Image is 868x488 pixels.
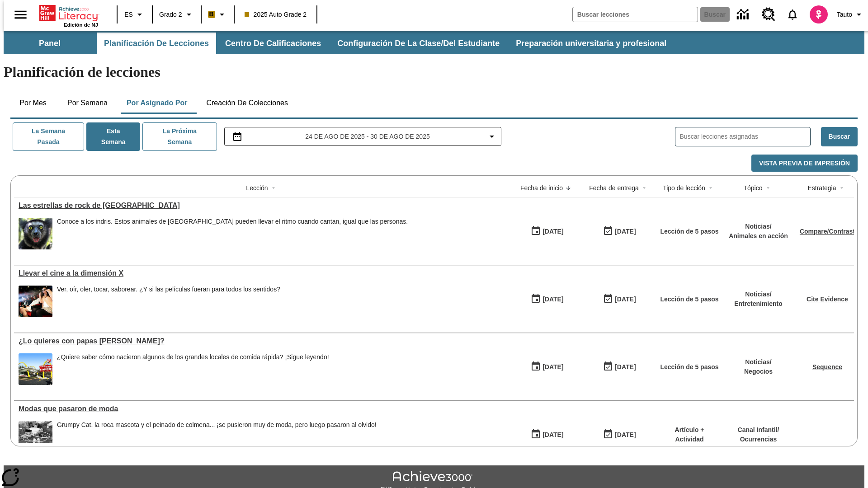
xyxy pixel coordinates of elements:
[738,425,779,435] p: Canal Infantil /
[4,31,864,54] div: Subbarra de navegación
[509,33,674,54] button: Preparación universitaria y profesional
[159,10,182,19] span: Grado 2
[57,421,377,429] div: Grumpy Cat, la roca mascota y el peinado de colmena... ¡se pusieron muy de moda, pero luego pasar...
[563,183,574,193] button: Sort
[124,10,133,19] span: ES
[64,22,98,28] span: Edición de NJ
[812,363,842,371] a: Sequence
[660,362,718,372] p: Lección de 5 pasos
[734,290,783,299] p: Noticias /
[807,296,848,303] a: Cite Evidence
[810,5,828,23] img: avatar image
[57,218,408,225] div: Conoce a los indris. Estos animales de [GEOGRAPHIC_DATA] pueden llevar el ritmo cuando cantan, ig...
[573,7,698,22] input: Buscar campo
[245,10,307,19] span: 2025 Auto Grade 2
[156,6,198,23] button: Grado: Grado 2, Elige un grado
[19,353,52,385] img: Uno de los primeros locales de McDonald's, con el icónico letrero rojo y los arcos amarillos.
[542,226,563,237] div: [DATE]
[781,3,804,26] a: Notificaciones
[660,295,718,304] p: Lección de 5 pasos
[19,202,506,210] a: Las estrellas de rock de Madagascar, Lecciones
[639,183,650,193] button: Sort
[268,183,279,193] button: Sort
[119,92,195,114] button: Por asignado por
[19,405,506,413] div: Modas que pasaron de moda
[204,6,231,23] button: Boost El color de la clase es anaranjado claro. Cambiar el color de la clase.
[142,122,217,151] button: La próxima semana
[19,202,506,210] div: Las estrellas de rock de Madagascar
[615,361,636,373] div: [DATE]
[97,33,216,54] button: Planificación de lecciones
[246,183,268,192] div: Lección
[807,183,836,192] div: Estrategia
[19,269,506,277] div: Llevar el cine a la dimensión X
[600,291,639,308] button: 08/24/25: Último día en que podrá accederse la lección
[729,222,788,231] p: Noticias /
[57,286,280,293] div: Ver, oír, oler, tocar, saborear. ¿Y si las películas fueran para todos los sentidos?
[86,122,140,151] button: Esta semana
[4,64,864,80] h1: Planificación de lecciones
[19,405,506,413] a: Modas que pasaron de moda, Lecciones
[663,183,705,192] div: Tipo de lección
[4,33,675,54] div: Subbarra de navegación
[57,218,408,249] div: Conoce a los indris. Estos animales de Madagascar pueden llevar el ritmo cuando cantan, igual que...
[218,33,328,54] button: Centro de calificaciones
[528,426,566,443] button: 07/19/25: Primer día en que estuvo disponible la lección
[528,223,566,240] button: 08/27/25: Primer día en que estuvo disponible la lección
[833,6,868,23] button: Perfil/Configuración
[228,131,498,142] button: Seleccione el intervalo de fechas opción del menú
[800,228,855,235] a: Compare/Contrast
[743,183,762,192] div: Tópico
[19,269,506,277] a: Llevar el cine a la dimensión X, Lecciones
[756,2,781,27] a: Centro de recursos, Se abrirá en una pestaña nueva.
[57,353,329,385] div: ¿Quiere saber cómo nacieron algunos de los grandes locales de comida rápida? ¡Sigue leyendo!
[520,183,563,192] div: Fecha de inicio
[744,357,773,367] p: Noticias /
[542,429,563,441] div: [DATE]
[7,1,34,28] button: Abrir el menú lateral
[836,183,847,193] button: Sort
[209,9,214,20] span: B
[804,3,833,26] button: Escoja un nuevo avatar
[615,429,636,441] div: [DATE]
[57,353,329,361] div: ¿Quiere saber cómo nacieron algunos de los grandes locales de comida rápida? ¡Sigue leyendo!
[837,10,852,19] span: Tauto
[57,421,377,453] div: Grumpy Cat, la roca mascota y el peinado de colmena... ¡se pusieron muy de moda, pero luego pasar...
[19,337,506,345] div: ¿Lo quieres con papas fritas?
[57,286,280,317] div: Ver, oír, oler, tocar, saborear. ¿Y si las películas fueran para todos los sentidos?
[731,2,756,27] a: Centro de información
[821,127,858,146] button: Buscar
[615,294,636,305] div: [DATE]
[5,33,95,54] button: Panel
[19,218,52,249] img: Un indri de brillantes ojos amarillos mira a la cámara.
[305,132,429,141] span: 24 de ago de 2025 - 30 de ago de 2025
[60,92,115,114] button: Por semana
[660,425,719,444] p: Artículo + Actividad
[738,435,779,444] p: Ocurrencias
[542,294,563,305] div: [DATE]
[660,227,718,236] p: Lección de 5 pasos
[19,337,506,345] a: ¿Lo quieres con papas fritas?, Lecciones
[729,231,788,241] p: Animales en acción
[19,421,52,453] img: foto en blanco y negro de una chica haciendo girar unos hula-hulas en la década de 1950
[330,33,507,54] button: Configuración de la clase/del estudiante
[600,223,639,240] button: 08/27/25: Último día en que podrá accederse la lección
[120,6,149,23] button: Lenguaje: ES, Selecciona un idioma
[600,358,639,375] button: 07/03/26: Último día en que podrá accederse la lección
[542,361,563,373] div: [DATE]
[600,426,639,443] button: 06/30/26: Último día en que podrá accederse la lección
[763,183,774,193] button: Sort
[744,367,773,376] p: Negocios
[19,286,52,317] img: El panel situado frente a los asientos rocía con agua nebulizada al feliz público en un cine equi...
[615,226,636,237] div: [DATE]
[528,291,566,308] button: 08/18/25: Primer día en que estuvo disponible la lección
[39,3,98,28] div: Portada
[589,183,639,192] div: Fecha de entrega
[39,4,98,22] a: Portada
[705,183,716,193] button: Sort
[13,122,84,151] button: La semana pasada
